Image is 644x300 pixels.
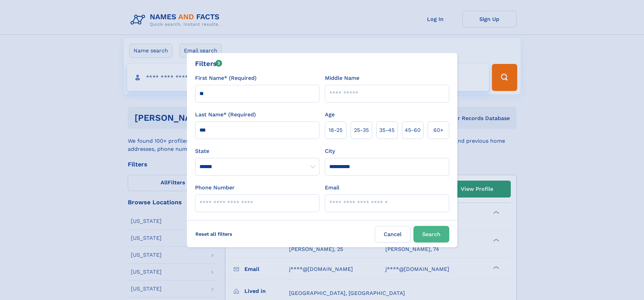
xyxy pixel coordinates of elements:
[433,126,444,134] span: 60+
[195,74,257,82] label: First Name* (Required)
[195,111,256,119] label: Last Name* (Required)
[325,111,335,119] label: Age
[195,147,319,155] label: State
[375,226,411,243] label: Cancel
[329,126,342,134] span: 18‑25
[354,126,369,134] span: 25‑35
[325,147,335,155] label: City
[195,59,222,69] div: Filters
[379,126,395,134] span: 35‑45
[191,226,237,242] label: Reset all filters
[325,184,339,192] label: Email
[325,74,359,82] label: Middle Name
[413,226,449,243] button: Search
[195,184,235,192] label: Phone Number
[405,126,421,134] span: 45‑60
